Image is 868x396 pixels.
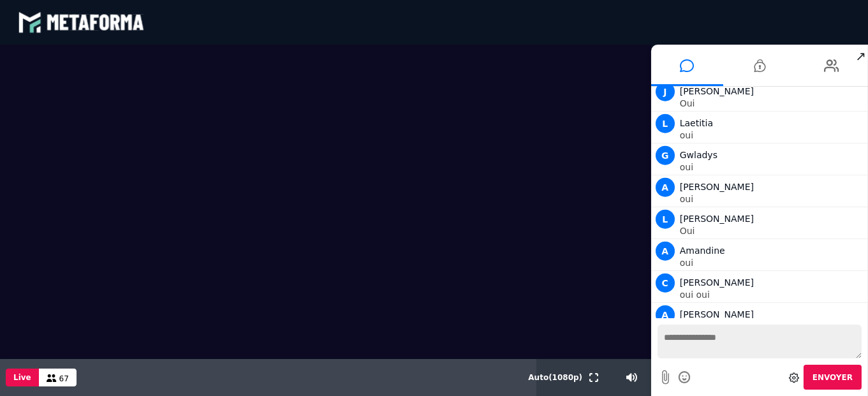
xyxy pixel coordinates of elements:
[680,86,754,96] span: [PERSON_NAME]
[804,365,862,390] button: Envoyer
[853,45,868,68] span: ↗
[59,374,69,383] span: 67
[680,194,865,203] p: oui
[680,309,754,319] span: [PERSON_NAME]
[680,214,754,224] span: [PERSON_NAME]
[526,359,585,396] button: Auto(1080p)
[656,210,675,229] span: L
[680,182,754,192] span: [PERSON_NAME]
[680,246,725,256] span: Amandine
[656,178,675,197] span: A
[680,163,865,172] p: oui
[813,373,853,382] span: Envoyer
[656,305,675,325] span: A
[656,114,675,133] span: L
[680,277,754,288] span: [PERSON_NAME]
[680,290,865,299] p: oui oui
[656,146,675,165] span: G
[680,131,865,140] p: oui
[680,258,865,267] p: oui
[656,82,675,101] span: J
[680,150,717,160] span: Gwladys
[6,369,39,386] button: Live
[680,118,713,128] span: Laetitia
[680,99,865,108] p: Oui
[656,274,675,293] span: C
[656,242,675,261] span: A
[528,373,582,382] span: Auto ( 1080 p)
[680,226,865,235] p: Oui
